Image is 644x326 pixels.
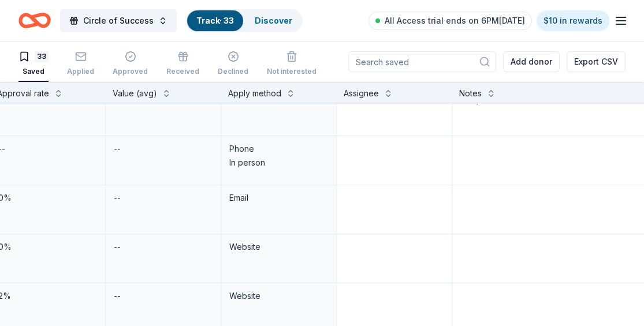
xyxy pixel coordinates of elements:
button: Not interested [267,46,317,82]
div: Assignee [344,87,379,100]
button: 33Saved [18,46,49,82]
div: -- [113,288,122,304]
div: -- [113,239,122,255]
textarea: completed 8-22 [453,88,624,134]
div: Website [229,240,328,254]
div: Not interested [267,67,317,76]
button: Circle of Success [60,9,177,32]
div: Website [229,289,328,303]
span: All Access trial ends on 6PM[DATE] [385,14,525,28]
div: 33 [35,51,49,62]
button: Track· 33Discover [186,9,303,32]
div: Phone [229,142,328,156]
div: -- [113,141,122,157]
div: Applied [67,67,94,76]
input: Search saved [348,51,496,72]
span: Circle of Success [83,14,154,28]
div: Apply method [228,87,281,100]
button: Declined [218,46,248,82]
button: Applied [67,46,94,82]
button: Export CSV [567,51,626,72]
div: Received [166,67,199,76]
div: Declined [218,67,248,76]
div: Email [229,191,328,205]
a: All Access trial ends on 6PM[DATE] [368,12,532,30]
div: Notes [459,87,482,100]
a: Track· 33 [196,16,234,25]
button: Add donor [503,51,560,72]
div: Saved [18,67,49,76]
a: Discover [255,16,292,25]
button: Approved [113,46,148,82]
div: -- [113,190,122,206]
div: Approved [113,67,148,76]
div: Value (avg) [113,87,157,100]
a: Home [18,7,51,34]
button: Received [166,46,199,82]
div: In person [229,156,328,170]
a: $10 in rewards [537,10,609,31]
